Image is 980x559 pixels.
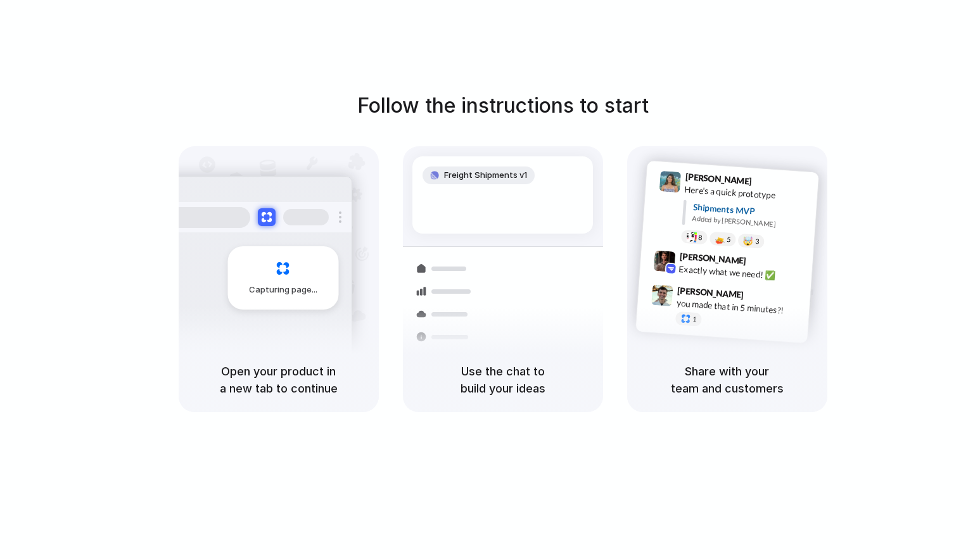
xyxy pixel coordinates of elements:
[755,176,781,191] span: 9:41 AM
[692,316,696,323] span: 1
[677,284,744,302] span: [PERSON_NAME]
[194,363,364,397] h5: Open your product in a new tab to continue
[676,297,803,318] div: you made that in 5 minutes?!
[679,249,746,268] span: [PERSON_NAME]
[444,169,527,182] span: Freight Shipments v1
[749,256,775,271] span: 9:42 AM
[418,363,588,397] h5: Use the chat to build your ideas
[692,201,810,222] div: Shipments MVP
[642,363,812,397] h5: Share with your team and customers
[678,263,805,284] div: Exactly what we need! ✅
[754,238,759,245] span: 3
[692,213,808,232] div: Added by [PERSON_NAME]
[748,290,773,305] span: 9:47 AM
[249,284,319,296] span: Capturing page
[726,236,730,243] span: 5
[684,183,810,204] div: Here's a quick prototype
[685,170,752,188] span: [PERSON_NAME]
[742,237,753,246] div: 🤯
[697,234,702,241] span: 8
[357,91,649,121] h1: Follow the instructions to start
